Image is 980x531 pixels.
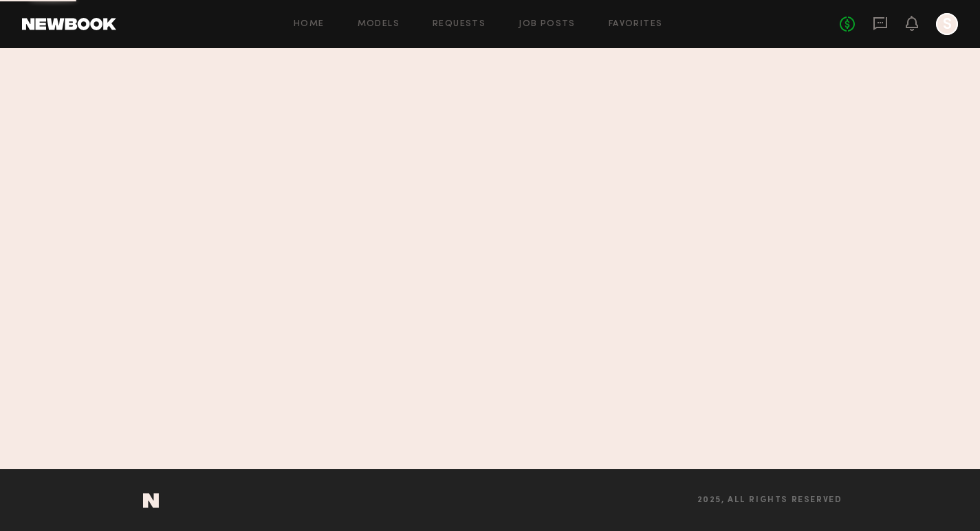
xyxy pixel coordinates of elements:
a: Requests [433,20,486,29]
a: Models [358,20,400,29]
a: Home [294,20,325,29]
a: Job Posts [519,20,576,29]
a: S [936,13,958,35]
a: Favorites [609,20,663,29]
span: 2025, all rights reserved [697,496,842,505]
